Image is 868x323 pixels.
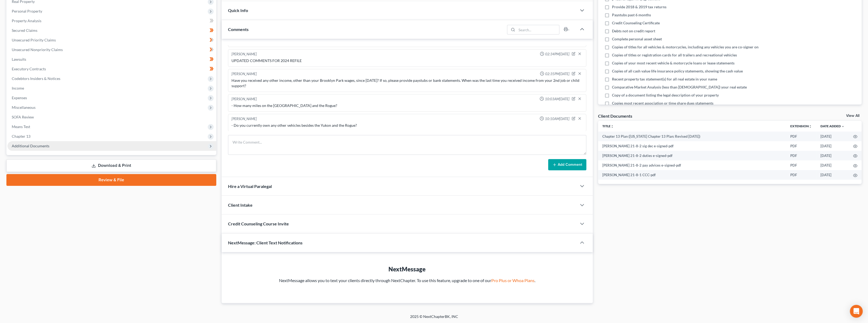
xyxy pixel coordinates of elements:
[612,28,655,34] span: Debts not on credit report
[491,278,535,283] a: Pro Plus or Whoa Plans
[231,97,257,102] div: [PERSON_NAME]
[228,202,253,207] span: Client Intake
[612,76,717,82] span: Recent property tax statement(s) for all real estate in your name
[231,78,583,89] div: Have you received any other income, other than your Brooklyn Park wages, since [DATE]? If so, ple...
[7,55,216,64] a: Lawsuits
[846,114,859,118] a: View All
[790,124,812,128] a: Extensionunfold_more
[598,170,786,180] td: [PERSON_NAME] 21-8-1 CCC-pdf
[12,95,27,100] span: Expenses
[598,132,786,141] td: Chapter 13 Plan ([US_STATE] Chapter 13 Plan: Revised [DATE])
[612,44,759,50] span: Copies of titles for all vehicles & motorcycles, including any vehicles you are co-signer on
[598,113,632,119] div: Client Documents
[7,64,216,74] a: Executory Contracts
[545,71,569,76] span: 02:35PM[DATE]
[786,132,816,141] td: PDF
[786,151,816,160] td: PDF
[228,8,248,13] span: Quick Info
[231,103,583,108] div: - How many miles on the [GEOGRAPHIC_DATA] and the Rogue?
[598,151,786,160] td: [PERSON_NAME] 21-8-2 duties e-signed-pdf
[232,278,582,284] p: NextMessage allows you to text your clients directly through NextChapter. To use this feature, up...
[6,159,216,172] a: Download & Print
[231,116,257,122] div: [PERSON_NAME]
[612,101,713,106] span: Copies most recent association or time share dues statements
[6,174,216,186] a: Review & File
[850,305,863,318] div: Open Intercom Messenger
[12,115,34,119] span: SOFA Review
[12,18,41,23] span: Property Analysis
[545,97,569,102] span: 10:03AM[DATE]
[517,25,559,34] input: Search...
[786,141,816,151] td: PDF
[816,151,849,160] td: [DATE]
[809,125,812,128] i: unfold_more
[548,159,586,170] button: Add Comment
[12,67,46,71] span: Executory Contracts
[7,112,216,122] a: SOFA Review
[545,116,569,121] span: 10:10AM[DATE]
[612,93,719,98] span: Copy of a document listing the legal description of your property
[612,52,737,58] span: Copies of titles or registration cards for all trailers and recreational vehicles
[820,124,845,128] a: Date Added expand_more
[12,47,63,52] span: Unsecured Nonpriority Claims
[612,20,660,26] span: Credit Counseling Certificate
[228,221,289,226] span: Credit Counseling Course Invite
[12,134,30,139] span: Chapter 13
[12,144,49,148] span: Additional Documents
[611,125,614,128] i: unfold_more
[7,16,216,26] a: Property Analysis
[228,27,249,32] span: Comments
[12,124,30,129] span: Means Test
[786,160,816,170] td: PDF
[612,4,666,10] span: Provide 2018 & 2019 tax returns
[12,28,37,33] span: Secured Claims
[612,36,662,42] span: Complete personal asset sheet
[12,86,24,90] span: Income
[228,184,272,189] span: Hire a Virtual Paralegal
[12,76,60,81] span: Codebtors Insiders & Notices
[786,170,816,180] td: PDF
[612,68,743,74] span: Copies of all cash value life insurance policy statements, showing the cash value
[231,58,583,63] div: UPDATED COMMENTS FOR 2024 REFILE
[816,170,849,180] td: [DATE]
[7,26,216,35] a: Secured Claims
[545,52,569,57] span: 02:34PM[DATE]
[612,12,651,18] span: Paystubs past 6 months
[816,160,849,170] td: [DATE]
[598,141,786,151] td: [PERSON_NAME] 21-8-2 sig dec e-signed-pdf
[612,84,747,90] span: Comparative Market Analysis (less than [DEMOGRAPHIC_DATA]) your real estate
[7,35,216,45] a: Unsecured Priority Claims
[231,52,257,57] div: [PERSON_NAME]
[612,60,735,66] span: Copies of your most recent vehicle & motorcycle loans or lease statements
[12,57,26,61] span: Lawsuits
[228,240,303,245] span: NextMessage: Client Text Notifications
[7,45,216,55] a: Unsecured Nonpriority Claims
[12,105,36,110] span: Miscellaneous
[231,71,257,77] div: [PERSON_NAME]
[12,9,42,13] span: Personal Property
[231,123,583,128] div: - Do you currently own any other vehicles besides the Yukon and the Rogue?
[602,124,614,128] a: Titleunfold_more
[841,125,845,128] i: expand_more
[816,132,849,141] td: [DATE]
[598,160,786,170] td: [PERSON_NAME] 21-8-2 pay advices e-signed-pdf
[12,38,56,42] span: Unsecured Priority Claims
[816,141,849,151] td: [DATE]
[232,265,582,273] div: NextMessage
